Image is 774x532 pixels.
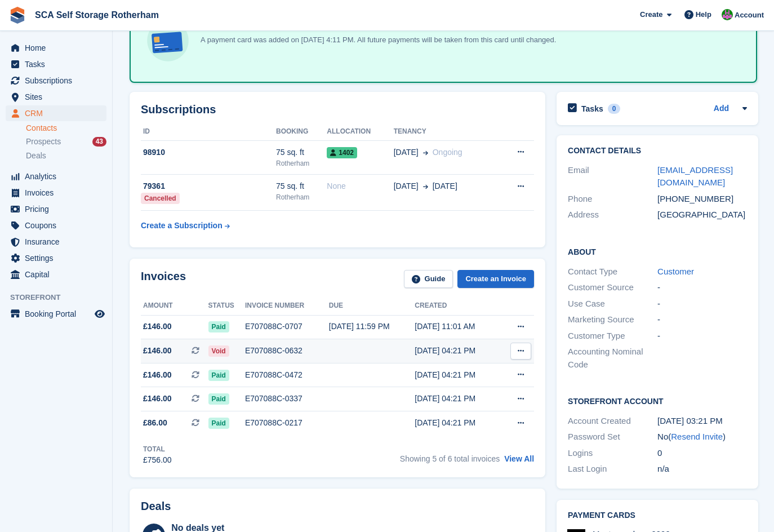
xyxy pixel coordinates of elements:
[25,73,92,88] span: Subscriptions
[141,180,276,192] div: 79361
[6,105,106,121] a: menu
[608,104,621,114] div: 0
[568,330,657,343] div: Customer Type
[25,250,92,266] span: Settings
[141,193,180,204] div: Cancelled
[657,298,747,311] div: -
[6,169,106,184] a: menu
[245,417,329,429] div: E707088C-0217
[208,297,245,315] th: Status
[30,6,163,24] a: SCA Self Storage Rotherham
[568,415,657,428] div: Account Created
[722,9,733,20] img: Sarah Race
[394,147,419,158] span: [DATE]
[6,89,106,105] a: menu
[141,297,208,315] th: Amount
[141,123,276,141] th: ID
[26,136,106,148] a: Prospects 43
[568,265,657,278] div: Contact Type
[568,246,747,257] h2: About
[400,454,500,463] span: Showing 5 of 6 total invoices
[6,73,106,88] a: menu
[640,9,662,20] span: Create
[6,267,106,282] a: menu
[141,147,276,158] div: 98910
[433,148,462,157] span: Ongoing
[6,185,106,201] a: menu
[415,345,501,357] div: [DATE] 04:21 PM
[568,193,657,206] div: Phone
[568,447,657,460] div: Logins
[657,415,747,428] div: [DATE] 03:21 PM
[143,393,172,405] span: £146.00
[141,103,534,116] h2: Subscriptions
[9,7,26,24] img: stora-icon-8386f47178a22dfd0bd8f6a31ec36ba5ce8667c1dd55bd0f319d3a0aa187defe.svg
[657,209,747,221] div: [GEOGRAPHIC_DATA]
[6,201,106,217] a: menu
[415,297,501,315] th: Created
[25,201,92,217] span: Pricing
[245,345,329,357] div: E707088C-0632
[143,444,172,454] div: Total
[25,306,92,322] span: Booking Portal
[735,10,764,21] span: Account
[657,330,747,343] div: -
[25,267,92,282] span: Capital
[329,321,415,333] div: [DATE] 11:59 PM
[25,40,92,56] span: Home
[671,432,723,441] a: Resend Invite
[568,313,657,326] div: Marketing Source
[25,218,92,233] span: Coupons
[26,150,46,161] span: Deals
[26,123,106,134] a: Contacts
[141,500,171,513] h2: Deals
[6,306,106,322] a: menu
[208,370,229,381] span: Paid
[25,105,92,121] span: CRM
[208,321,229,333] span: Paid
[327,147,357,158] span: 1402
[276,158,327,169] div: Rotherham
[433,180,457,192] span: [DATE]
[10,292,112,303] span: Storefront
[208,345,229,357] span: Void
[196,34,556,46] p: A payment card was added on [DATE] 4:11 PM. All future payments will be taken from this card unti...
[657,281,747,294] div: -
[208,393,229,405] span: Paid
[657,431,747,444] div: No
[141,215,230,236] a: Create a Subscription
[6,250,106,266] a: menu
[504,454,534,463] a: View All
[143,417,167,429] span: £86.00
[568,298,657,311] div: Use Case
[657,193,747,206] div: [PHONE_NUMBER]
[657,267,694,276] a: Customer
[276,180,327,192] div: 75 sq. ft
[143,321,172,333] span: £146.00
[329,297,415,315] th: Due
[6,56,106,72] a: menu
[327,123,393,141] th: Allocation
[93,307,106,321] a: Preview store
[657,165,733,188] a: [EMAIL_ADDRESS][DOMAIN_NAME]
[568,209,657,221] div: Address
[568,147,747,156] h2: Contact Details
[394,123,499,141] th: Tenancy
[6,40,106,56] a: menu
[668,432,726,441] span: ( )
[568,463,657,476] div: Last Login
[415,393,501,405] div: [DATE] 04:21 PM
[696,9,711,20] span: Help
[657,447,747,460] div: 0
[457,270,534,289] a: Create an Invoice
[25,89,92,105] span: Sites
[327,180,393,192] div: None
[6,234,106,250] a: menu
[276,192,327,202] div: Rotherham
[394,180,419,192] span: [DATE]
[143,454,172,466] div: £756.00
[143,369,172,381] span: £146.00
[568,345,657,371] div: Accounting Nominal Code
[143,345,172,357] span: £146.00
[25,234,92,250] span: Insurance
